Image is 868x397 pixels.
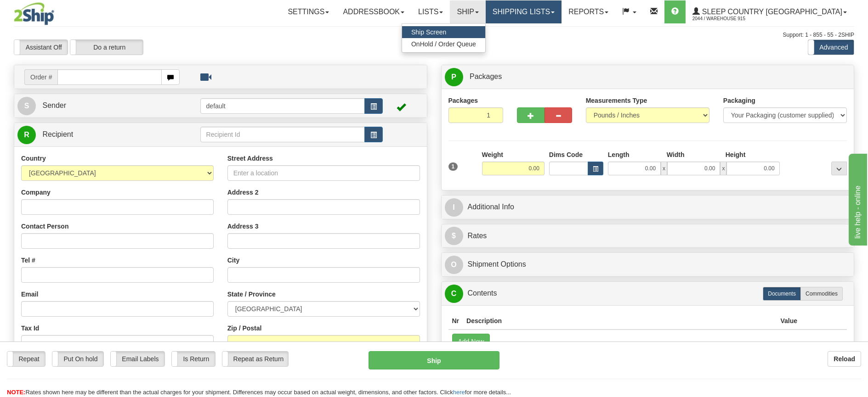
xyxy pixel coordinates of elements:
[445,255,851,274] a: OShipment Options
[281,0,336,23] a: Settings
[562,0,615,23] a: Reports
[763,287,801,301] label: Documents
[411,28,446,36] span: Ship Screen
[21,256,35,265] label: Tel #
[411,0,450,23] a: Lists
[723,96,755,105] label: Packaging
[726,150,746,159] label: Height
[21,154,46,163] label: Country
[52,352,103,366] label: Put On hold
[14,40,68,55] label: Assistant Off
[834,355,855,363] b: Reload
[222,352,288,366] label: Repeat as Return
[808,40,854,55] label: Advanced
[448,313,463,330] th: Nr
[7,352,45,366] label: Repeat
[336,0,411,23] a: Addressbook
[800,287,843,301] label: Commodities
[111,352,165,366] label: Email Labels
[172,352,215,366] label: Is Return
[17,125,180,144] a: R Recipient
[720,162,726,175] span: x
[470,73,502,80] span: Packages
[402,38,485,50] a: OnHold / Order Queue
[445,68,463,86] span: P
[21,290,38,299] label: Email
[828,351,861,367] button: Reload
[667,150,685,159] label: Width
[17,96,200,115] a: S Sender
[445,227,851,246] a: $Rates
[450,0,485,23] a: Ship
[21,222,68,231] label: Contact Person
[227,154,273,163] label: Street Address
[42,130,73,138] span: Recipient
[21,324,39,333] label: Tax Id
[70,40,143,55] label: Do a return
[200,98,365,114] input: Sender Id
[831,162,847,175] div: ...
[7,6,85,17] div: live help - online
[482,150,503,159] label: Weight
[453,389,465,396] a: here
[586,96,647,105] label: Measurements Type
[227,290,276,299] label: State / Province
[549,150,583,159] label: Dims Code
[445,284,851,303] a: CContents
[14,31,854,39] div: Support: 1 - 855 - 55 - 2SHIP
[227,256,239,265] label: City
[42,101,66,109] span: Sender
[463,313,777,330] th: Description
[402,26,485,38] a: Ship Screen
[24,69,57,85] span: Order #
[369,351,499,369] button: Ship
[227,188,259,197] label: Address 2
[14,2,54,25] img: logo2044.jpg
[21,188,51,197] label: Company
[452,334,490,349] button: Add New
[17,97,36,115] span: S
[7,389,25,396] span: NOTE:
[411,40,476,48] span: OnHold / Order Queue
[661,162,667,175] span: x
[445,67,851,86] a: P Packages
[445,285,463,303] span: C
[200,127,365,142] input: Recipient Id
[700,8,842,16] span: Sleep Country [GEOGRAPHIC_DATA]
[448,96,478,105] label: Packages
[445,227,463,245] span: $
[227,165,420,181] input: Enter a location
[692,14,761,23] span: 2044 / Warehouse 915
[448,162,458,171] span: 1
[686,0,854,23] a: Sleep Country [GEOGRAPHIC_DATA] 2044 / Warehouse 915
[608,150,630,159] label: Length
[227,324,262,333] label: Zip / Postal
[227,222,259,231] label: Address 3
[486,0,562,23] a: Shipping lists
[17,126,36,144] span: R
[445,256,463,274] span: O
[847,151,867,245] iframe: chat widget
[445,198,463,217] span: I
[777,313,801,330] th: Value
[445,198,851,217] a: IAdditional Info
